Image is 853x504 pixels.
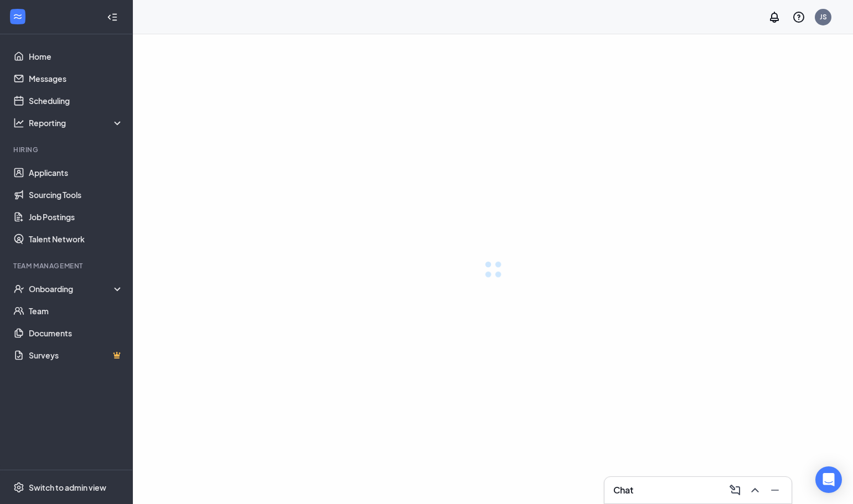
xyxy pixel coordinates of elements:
button: ComposeMessage [725,481,743,499]
svg: ComposeMessage [728,484,742,497]
svg: QuestionInfo [792,11,805,24]
a: Scheduling [29,90,123,112]
div: Team Management [13,261,121,271]
div: Reporting [29,117,124,128]
div: Switch to admin view [29,482,106,493]
a: Sourcing Tools [29,184,123,206]
div: Onboarding [29,283,124,294]
svg: Settings [13,482,24,493]
button: Minimize [765,481,783,499]
a: Documents [29,322,123,344]
div: Open Intercom Messenger [815,466,842,493]
svg: UserCheck [13,283,24,294]
a: Team [29,300,123,322]
a: Job Postings [29,206,123,228]
div: JS [820,12,827,22]
svg: Collapse [107,12,118,23]
svg: Notifications [768,11,781,24]
svg: WorkstreamLogo [12,11,23,22]
svg: Minimize [768,484,782,497]
a: Talent Network [29,228,123,250]
svg: Analysis [13,117,24,128]
svg: ChevronUp [748,484,762,497]
a: Messages [29,67,123,90]
button: ChevronUp [745,481,763,499]
a: Applicants [29,162,123,184]
a: Home [29,45,123,67]
a: SurveysCrown [29,344,123,366]
h3: Chat [613,484,633,496]
div: Hiring [13,145,121,154]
